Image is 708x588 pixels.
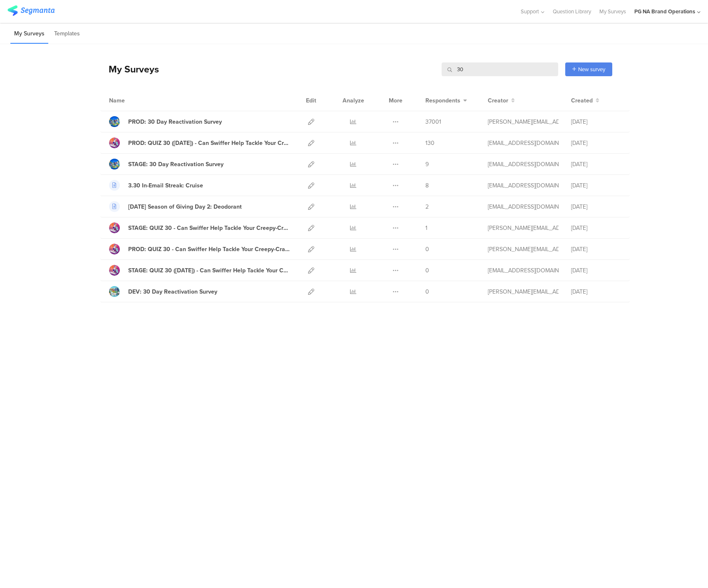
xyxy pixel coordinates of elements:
div: STAGE: QUIZ 30 (Oct 23) - Can Swiffer Help Tackle Your Creepy-Crawlies? [128,266,290,275]
a: STAGE: 30 Day Reactivation Survey [109,159,224,169]
button: Created [571,96,599,105]
a: STAGE: QUIZ 30 - Can Swiffer Help Tackle Your Creepy-Crawlies? [109,222,290,233]
div: [DATE] [571,224,621,232]
div: More [387,90,405,111]
div: chellappa.uc@pg.com [488,117,559,126]
span: New survey [578,65,605,73]
div: PROD: QUIZ 30 - Can Swiffer Help Tackle Your Creepy-Crawlies? [128,245,290,254]
div: [DATE] [571,139,621,147]
span: Created [571,96,593,105]
div: [DATE] [571,266,621,275]
span: 130 [425,139,435,147]
div: PG NA Brand Operations [634,7,695,15]
div: Name [109,96,159,105]
span: 37001 [425,117,441,126]
span: 8 [425,181,429,190]
span: 0 [425,245,429,254]
div: srivastava.a.24@pg.com [488,202,559,211]
button: Respondents [425,96,467,105]
li: My Surveys [10,24,48,44]
a: PROD: QUIZ 30 - Can Swiffer Help Tackle Your Creepy-Crawlies? [109,244,290,254]
div: STAGE: 30 Day Reactivation Survey [128,160,224,169]
input: Survey Name, Creator... [442,62,558,76]
div: DEV: 30 Day Reactivation Survey [128,287,217,296]
span: Creator [488,96,508,105]
div: PROD: 30 Day Reactivation Survey [128,117,222,126]
a: PROD: 30 Day Reactivation Survey [109,116,222,127]
div: Analyze [341,90,366,111]
div: Edit [302,90,320,111]
span: 9 [425,160,429,169]
div: varun.yadav@mindtree.com [488,139,559,147]
span: 1 [425,224,427,232]
div: PROD: QUIZ 30 (Oct 23) - Can Swiffer Help Tackle Your Creepy-Crawlies? [128,139,290,147]
div: My Surveys [100,62,159,76]
div: mallory.emory@mmiagency.com [488,224,559,232]
div: [DATE] [571,181,621,190]
span: 0 [425,266,429,275]
div: STAGE: QUIZ 30 - Can Swiffer Help Tackle Your Creepy-Crawlies? [128,224,290,232]
li: Templates [50,24,84,44]
img: segmanta logo [7,5,55,16]
div: 3.30 In-Email Streak: Cruise [128,181,203,190]
a: PROD: QUIZ 30 ([DATE]) - Can Swiffer Help Tackle Your Creepy-Crawlies? [109,137,290,148]
a: DEV: 30 Day Reactivation Survey [109,286,217,297]
a: [DATE] Season of Giving Day 2: Deodorant [109,201,242,212]
div: chellappa.uc@pg.com [488,245,559,254]
div: [DATE] [571,202,621,211]
div: [DATE] [571,287,621,296]
a: 3.30 In-Email Streak: Cruise [109,180,203,191]
button: Creator [488,96,515,105]
div: [DATE] [571,117,621,126]
a: STAGE: QUIZ 30 ([DATE]) - Can Swiffer Help Tackle Your Creepy-Crawlies? [109,265,290,276]
div: harish.kumar@ltimindtree.com [488,287,559,296]
span: Support [521,7,539,15]
div: [DATE] [571,245,621,254]
div: [DATE] [571,160,621,169]
span: 2 [425,202,429,211]
div: varun.yadav@mindtree.com [488,266,559,275]
div: November 30th Season of Giving Day 2: Deodorant [128,202,242,211]
span: Respondents [425,96,460,105]
div: srivastava.a.24@pg.com [488,181,559,190]
div: gallup.r@pg.com [488,160,559,169]
span: 0 [425,287,429,296]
